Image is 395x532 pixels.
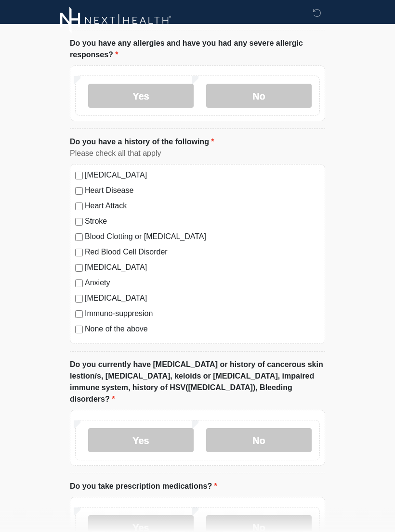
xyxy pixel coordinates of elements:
[88,429,194,453] label: Yes
[70,38,325,61] label: Do you have any allergies and have you had any severe allergic responses?
[85,216,320,228] label: Stroke
[70,359,325,405] label: Do you currently have [MEDICAL_DATA] or history of cancerous skin lestion/s, [MEDICAL_DATA], kelo...
[75,203,83,211] input: Heart Attack
[88,84,194,108] label: Yes
[75,265,83,272] input: [MEDICAL_DATA]
[75,218,83,226] input: Stroke
[85,185,320,197] label: Heart Disease
[75,249,83,257] input: Red Blood Cell Disorder
[85,308,320,320] label: Immuno-suppresion
[70,148,325,160] div: Please check all that apply
[75,172,83,180] input: [MEDICAL_DATA]
[70,137,214,148] label: Do you have a history of the following
[75,280,83,288] input: Anxiety
[60,7,171,34] img: Next-Health Logo
[206,84,312,108] label: No
[85,324,320,335] label: None of the above
[75,326,83,334] input: None of the above
[85,201,320,212] label: Heart Attack
[75,188,83,195] input: Heart Disease
[206,429,312,453] label: No
[70,481,217,493] label: Do you take prescription medications?
[75,311,83,318] input: Immuno-suppresion
[85,247,320,258] label: Red Blood Cell Disorder
[75,234,83,241] input: Blood Clotting or [MEDICAL_DATA]
[85,278,320,289] label: Anxiety
[85,170,320,181] label: [MEDICAL_DATA]
[85,231,320,243] label: Blood Clotting or [MEDICAL_DATA]
[75,295,83,303] input: [MEDICAL_DATA]
[85,293,320,304] label: [MEDICAL_DATA]
[85,262,320,274] label: [MEDICAL_DATA]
